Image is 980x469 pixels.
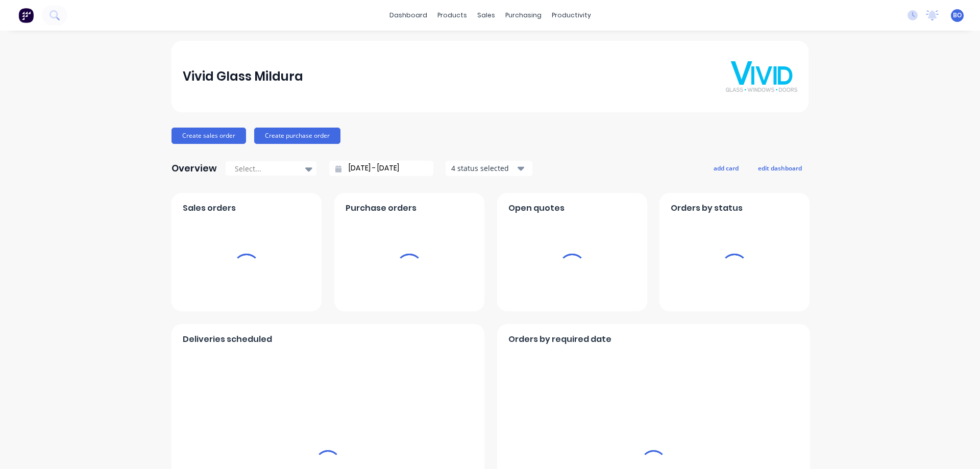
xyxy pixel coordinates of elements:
div: purchasing [500,8,547,23]
span: BO [953,11,962,20]
div: 4 status selected [451,163,516,174]
div: Vivid Glass Mildura [183,66,303,87]
span: Sales orders [183,202,236,214]
span: Purchase orders [346,202,416,214]
div: products [432,8,472,23]
button: 4 status selected [446,161,532,176]
span: Orders by status [671,202,743,214]
button: add card [707,161,745,175]
button: Create sales order [171,128,246,144]
img: Factory [18,8,34,23]
span: Deliveries scheduled [183,333,272,345]
div: Overview [171,158,217,179]
span: Open quotes [508,202,565,214]
a: dashboard [384,8,432,23]
div: productivity [547,8,596,23]
span: Orders by required date [508,333,611,345]
button: edit dashboard [751,161,808,175]
img: Vivid Glass Mildura [726,61,797,92]
div: sales [472,8,500,23]
button: Create purchase order [254,128,340,144]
